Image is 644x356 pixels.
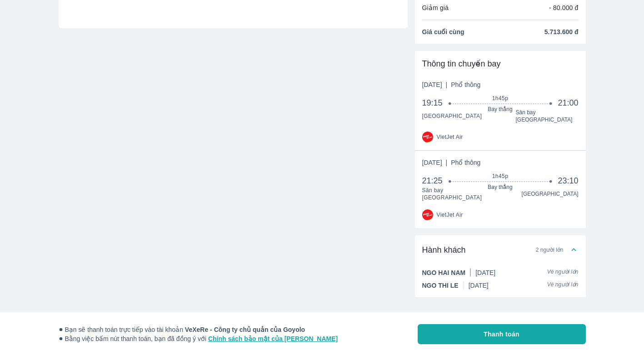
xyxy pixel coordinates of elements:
p: Giảm giá [422,3,449,12]
p: - 80.000 đ [549,3,579,12]
span: VietJet Air [437,133,463,141]
span: 19:15 [422,97,450,108]
span: Bằng việc bấm nút thanh toán, bạn đã đồng ý với [59,334,338,343]
span: | [446,81,448,88]
div: Hành khách2 người lớn [415,264,586,297]
span: 1h45p [450,95,550,102]
span: Bạn sẽ thanh toán trực tiếp vào tài khoản [59,325,338,334]
span: VietJet Air [437,211,463,219]
span: [DATE] [422,80,481,89]
strong: VeXeRe - Công ty chủ quản của Goyolo [185,326,305,333]
span: Vé người lớn [547,268,579,277]
span: Phổ thông [451,81,480,88]
span: 21:00 [558,97,578,108]
span: 23:10 [558,175,578,186]
span: 1h45p [450,173,550,180]
span: Hành khách [422,244,466,255]
div: Hành khách2 người lớn [415,235,586,264]
span: [DATE] [469,282,489,289]
span: | [446,159,448,166]
span: [DATE] [422,158,481,167]
span: 5.713.600 đ [544,27,579,36]
button: Thanh toán [418,324,586,344]
span: NGO THI LE [422,281,459,290]
span: Bay thẳng [450,106,550,113]
span: NGO HAI NAM [422,268,466,277]
span: 21:25 [422,175,450,186]
span: Bay thẳng [450,183,550,191]
span: Vé người lớn [547,281,579,290]
span: Phổ thông [451,159,480,166]
div: Thông tin chuyến bay [422,58,579,69]
a: Chính sách bảo mật của [PERSON_NAME] [208,335,338,342]
span: 2 người lớn [536,246,564,254]
span: [DATE] [475,269,495,276]
span: Thanh toán [484,330,519,339]
span: Giá cuối cùng [422,27,464,36]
